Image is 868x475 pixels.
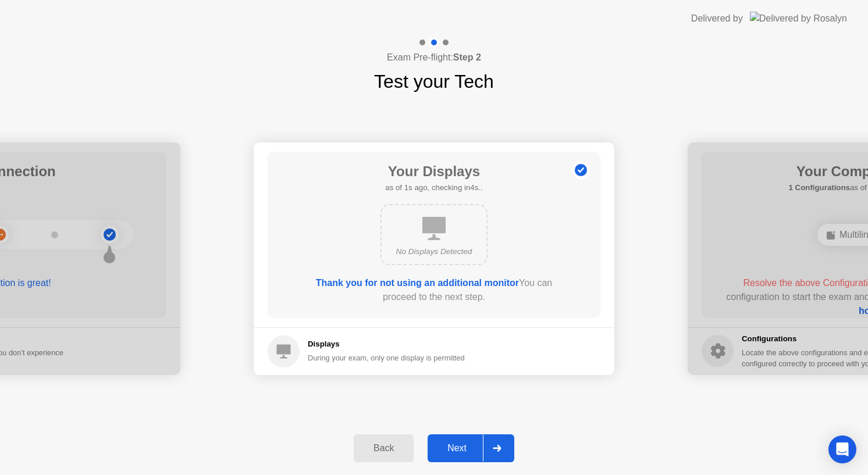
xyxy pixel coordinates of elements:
div: Delivered by [691,12,743,26]
h1: Test your Tech [374,67,494,95]
b: Step 2 [453,52,481,62]
div: During your exam, only one display is permitted [308,352,465,363]
div: Open Intercom Messenger [828,435,856,463]
b: Thank you for not using an additional monitor [316,278,519,288]
div: Next [431,443,483,453]
h5: as of 1s ago, checking in4s.. [385,182,482,194]
div: Back [357,443,410,453]
h4: Exam Pre-flight: [387,51,481,65]
h1: Your Displays [385,161,482,182]
button: Next [428,434,514,462]
img: Delivered by Rosalyn [750,12,847,25]
h5: Displays [308,338,465,350]
div: You can proceed to the next step. [301,276,567,304]
div: No Displays Detected [391,246,477,258]
button: Back [354,434,414,462]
